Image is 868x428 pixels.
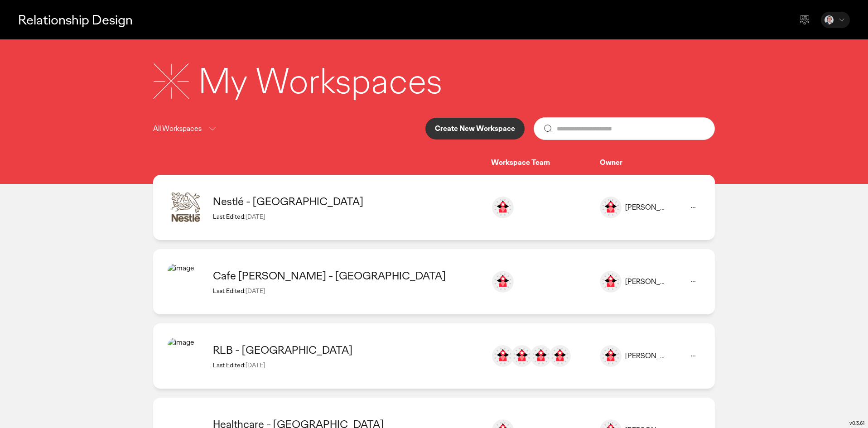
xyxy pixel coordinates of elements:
[625,277,668,287] div: [PERSON_NAME]
[625,351,668,361] div: [PERSON_NAME]
[18,10,133,29] p: Relationship Design
[168,189,204,226] img: image
[600,197,622,218] img: image
[425,118,525,139] button: Create New Workspace
[511,345,533,367] img: johnny.watters@ogilvy.com
[794,9,815,31] div: Send feedback
[491,158,600,168] div: Workspace Team
[825,15,834,24] img: Christopher Brewer
[168,264,204,300] img: image
[600,271,622,293] img: image
[435,125,515,132] p: Create New Workspace
[492,197,514,218] img: mayank.jain@ogilvy.com
[213,343,482,357] div: RLB - EUROPE
[168,338,204,374] img: image
[600,158,700,168] div: Owner
[213,212,482,221] div: Last Edited:
[213,361,482,369] div: Last Edited:
[213,194,482,208] div: Nestlé - USA
[492,345,514,367] img: ed.turner@ogilvy.com
[530,345,552,367] img: nishal.john@ogilvy.com
[246,361,265,369] span: [DATE]
[246,212,265,221] span: [DATE]
[492,271,514,293] img: carissa.ostonal@ogilvy.com
[600,345,622,367] img: image
[246,287,265,295] span: [DATE]
[549,345,571,367] img: paul.dellow@ogilvy.com
[213,287,482,295] div: Last Edited:
[153,123,202,135] p: All Workspaces
[625,203,668,212] div: [PERSON_NAME]
[213,269,482,283] div: Cafe Mary Grace - Philippines
[198,58,442,105] div: My Workspaces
